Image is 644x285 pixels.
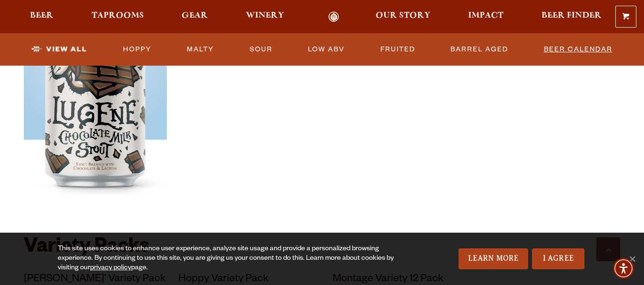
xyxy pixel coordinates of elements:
[119,39,155,60] a: Hoppy
[377,39,419,60] a: Fruited
[535,11,608,22] a: Beer Finder
[316,11,352,22] a: Odell Home
[30,12,53,20] span: Beer
[183,39,218,60] a: Malty
[503,32,636,50] p: No products in the cart.
[468,12,503,20] span: Impact
[182,12,208,20] span: Gear
[459,248,529,269] a: Learn More
[90,265,131,272] a: privacy policy
[542,12,602,20] span: Beer Finder
[376,12,430,20] span: Our Story
[85,11,150,22] a: Taprooms
[613,258,634,279] div: Accessibility Menu
[304,39,348,60] a: Low ABV
[24,11,60,22] a: Beer
[246,12,284,20] span: Winery
[58,245,416,273] div: This site uses cookies to enhance user experience, analyze site usage and provide a personalized ...
[92,12,144,20] span: Taprooms
[28,39,91,60] a: View All
[240,11,290,22] a: Winery
[246,39,276,60] a: Sour
[462,11,510,22] a: Impact
[532,248,584,269] a: I Agree
[369,11,437,22] a: Our Story
[175,11,214,22] a: Gear
[447,39,512,60] a: Barrel Aged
